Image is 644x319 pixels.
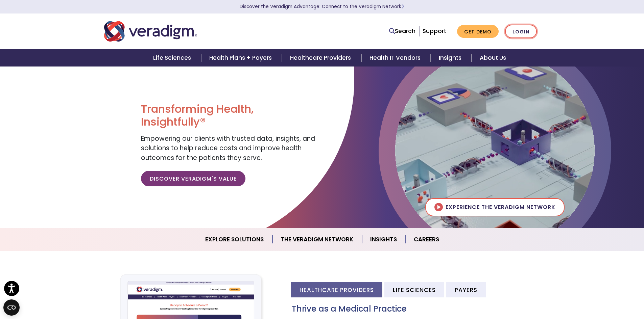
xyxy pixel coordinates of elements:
a: Discover Veradigm's Value [141,171,245,186]
a: Insights [431,49,472,67]
li: Healthcare Providers [291,282,382,297]
li: Payers [446,282,486,297]
a: Get Demo [457,25,499,38]
a: Explore Solutions [197,231,272,248]
button: Open CMP widget [3,299,20,316]
h1: Transforming Health, Insightfully® [141,103,317,129]
img: Veradigm logo [104,20,197,43]
a: Health IT Vendors [361,49,431,67]
a: Discover the Veradigm Advantage: Connect to the Veradigm NetworkLearn More [240,3,404,10]
h3: Thrive as a Medical Practice [292,304,540,314]
a: Life Sciences [145,49,201,67]
a: About Us [472,49,514,67]
a: Search [389,27,415,36]
a: Health Plans + Payers [201,49,282,67]
a: Healthcare Providers [282,49,361,67]
li: Life Sciences [384,282,444,297]
a: Careers [406,231,447,248]
span: Empowering our clients with trusted data, insights, and solutions to help reduce costs and improv... [141,134,315,162]
a: Support [423,27,446,35]
a: Insights [362,231,406,248]
span: Learn More [401,3,404,10]
a: The Veradigm Network [272,231,362,248]
a: Login [505,25,537,38]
